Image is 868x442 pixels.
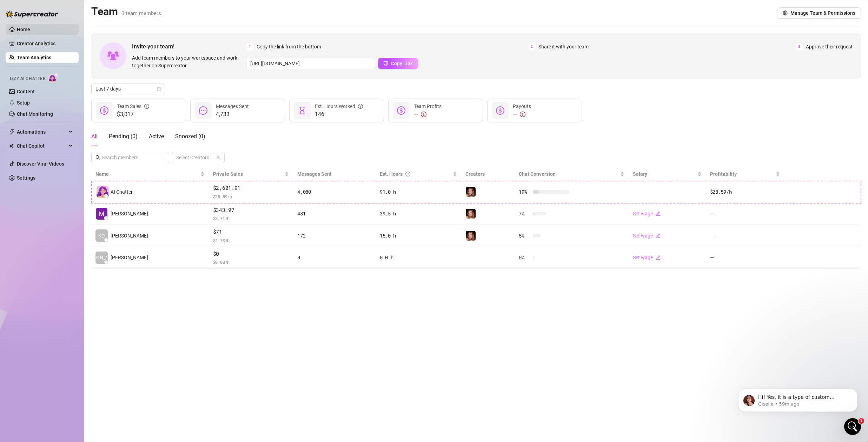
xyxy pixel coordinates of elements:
span: AI Chatter [111,188,133,196]
span: Last 7 days [95,83,161,94]
input: Search members [102,154,159,161]
span: Manage Team & Permissions [790,10,855,16]
a: Team Analytics [17,55,51,60]
span: calendar [157,87,161,91]
span: Approve their request [806,43,853,51]
span: $ 8.71 /h [213,215,289,222]
th: Name [91,167,209,181]
span: $ 4.73 /h [213,237,289,244]
span: question-circle [358,102,363,110]
span: KO [98,232,105,240]
a: Content [17,89,35,94]
a: Settings [17,175,35,181]
span: [PERSON_NAME] [111,232,148,240]
span: edit [656,211,661,216]
span: setting [783,11,788,15]
span: 1 [246,43,254,51]
span: Active [149,133,164,140]
iframe: Intercom notifications message [728,374,868,423]
a: Chat Monitoring [17,111,53,117]
div: Est. Hours Worked [315,102,363,110]
span: $343.97 [213,206,289,214]
span: hourglass [298,106,306,115]
div: Est. Hours [380,170,451,178]
span: Invite your team! [132,42,246,51]
span: question-circle [405,170,410,178]
span: Private Sales [213,171,243,177]
span: Copy Link [391,61,413,66]
img: Chat Copilot [9,143,14,148]
span: [PERSON_NAME] [111,210,148,217]
span: Team Profits [414,103,442,109]
button: Copy Link [378,58,418,69]
span: Snoozed ( 0 ) [175,133,205,140]
span: Chat Copilot [17,140,67,152]
span: 5 % [519,232,530,240]
div: 15.0 h [380,232,457,240]
button: Manage Team & Permissions [777,7,861,19]
td: — [706,247,784,269]
span: team [217,155,221,160]
span: $ 28.59 /h [213,193,289,200]
h2: Team [91,5,161,18]
a: Set wageedit [633,211,661,216]
span: Salary [633,171,647,177]
span: copy [383,61,388,66]
div: 0 [297,254,371,261]
span: Messages Sent [216,103,249,109]
a: Creator Analytics [17,38,73,49]
span: info-circle [144,102,149,110]
span: Automations [17,126,67,138]
span: dollar-circle [100,106,108,115]
a: Setup [17,100,30,106]
span: 19 % [519,188,530,196]
a: Set wageedit [633,233,661,239]
div: 481 [297,210,371,217]
span: Chat Conversion [519,171,556,177]
span: search [95,155,100,160]
td: — [706,225,784,247]
img: Mochi [466,187,476,197]
div: Team Sales [117,102,149,110]
span: exclamation-circle [520,112,525,117]
span: 146 [315,110,363,119]
img: logo-BBDzfeDw.svg [6,11,58,18]
span: exclamation-circle [421,112,426,117]
img: Melty Mochi [96,208,107,220]
span: $3,017 [117,110,149,119]
span: Payouts [513,103,531,109]
div: 4,080 [297,188,371,196]
div: 172 [297,232,371,240]
span: [PERSON_NAME] [83,254,120,261]
span: [PERSON_NAME] [111,254,148,261]
span: 3 team members [121,10,161,16]
div: $28.59 /h [710,188,780,196]
div: — [513,110,531,119]
span: $ 0.00 /h [213,259,289,266]
a: Set wageedit [633,255,661,260]
span: $2,601.91 [213,184,289,192]
div: — [414,110,442,119]
span: dollar-circle [397,106,405,115]
div: Pending ( 0 ) [109,132,138,141]
a: Home [17,27,30,32]
span: Copy the link from the bottom [257,43,321,51]
span: message [199,106,207,115]
div: 91.0 h [380,188,457,196]
span: 3 [795,43,803,51]
div: All [91,132,98,141]
td: — [706,203,784,225]
iframe: Intercom live chat [844,418,861,435]
th: Creators [461,167,515,181]
img: izzy-ai-chatter-avatar-DDCN_rTZ.svg [97,186,109,198]
div: 0.0 h [380,254,457,261]
span: $0 [213,250,289,258]
span: Name [95,170,199,178]
a: Discover Viral Videos [17,161,64,167]
span: Izzy AI Chatter [10,75,45,82]
span: 7 % [519,210,530,217]
span: 0 % [519,254,530,261]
